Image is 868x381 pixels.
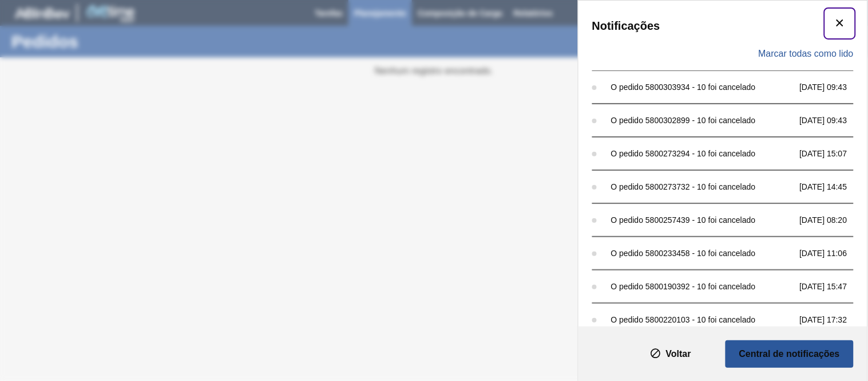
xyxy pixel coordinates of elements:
span: [DATE] 08:20 [800,215,865,225]
span: Marcar todas como lido [759,49,854,59]
div: O pedido 5800233458 - 10 foi cancelado [611,249,794,258]
span: [DATE] 09:43 [800,83,865,92]
div: O pedido 5800190392 - 10 foi cancelado [611,282,794,291]
div: O pedido 5800303934 - 10 foi cancelado [611,83,794,92]
div: O pedido 5800273294 - 10 foi cancelado [611,149,794,158]
div: O pedido 5800302899 - 10 foi cancelado [611,116,794,125]
span: [DATE] 11:06 [800,249,865,258]
span: [DATE] 17:32 [800,315,865,324]
span: [DATE] 15:47 [800,282,865,291]
div: O pedido 5800273732 - 10 foi cancelado [611,182,794,191]
div: O pedido 5800257439 - 10 foi cancelado [611,215,794,225]
span: [DATE] 14:45 [800,182,865,191]
span: [DATE] 09:43 [800,116,865,125]
span: [DATE] 15:07 [800,149,865,158]
div: O pedido 5800220103 - 10 foi cancelado [611,315,794,324]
